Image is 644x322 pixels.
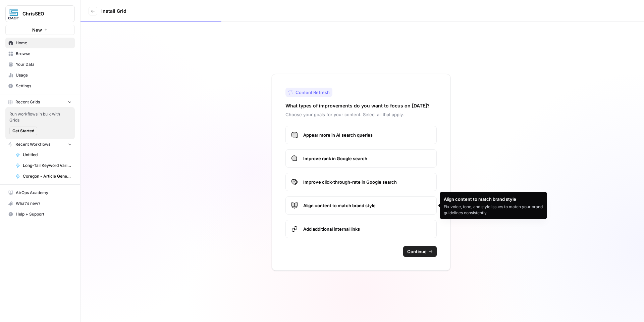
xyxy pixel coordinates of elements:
[101,8,126,14] h3: Install Grid
[16,40,72,46] span: Home
[285,111,437,118] p: Choose your goals for your content. Select all that apply.
[23,173,72,179] span: Coregon - Article Generator with Memory Store Integration
[5,81,75,91] a: Settings
[303,132,431,138] span: Appear more in AI search queries
[303,155,431,162] span: Improve rank in Google search
[5,209,75,220] button: Help + Support
[5,25,75,35] button: New
[5,38,75,48] a: Home
[5,59,75,70] a: Your Data
[9,127,37,135] button: Get Started
[5,139,75,149] button: Recent Workflows
[12,171,75,182] a: Coregon - Article Generator with Memory Store Integration
[403,246,437,257] button: Continue
[16,190,72,196] span: AirOps Academy
[12,149,75,160] a: Untitled
[5,198,75,209] button: What's new?
[16,51,72,57] span: Browse
[12,128,34,134] span: Get Started
[12,160,75,171] a: Long-Tail Keyword Variations
[15,141,50,147] span: Recent Workflows
[5,97,75,107] button: Recent Grids
[8,8,20,20] img: ChrisSEO Logo
[23,152,72,158] span: Untitled
[303,226,431,232] span: Add additional internal links
[16,211,72,217] span: Help + Support
[16,61,72,67] span: Your Data
[22,10,63,17] span: ChrisSEO
[5,70,75,81] a: Usage
[407,248,427,255] span: Continue
[5,187,75,198] a: AirOps Academy
[285,102,430,109] h2: What types of improvements do you want to focus on [DATE]?
[5,48,75,59] a: Browse
[16,83,72,89] span: Settings
[15,99,40,105] span: Recent Grids
[303,179,431,185] span: Improve click-through-rate in Google search
[296,89,330,96] span: Content Refresh
[9,111,71,123] span: Run workflows in bulk with Grids
[6,198,74,209] div: What's new?
[303,202,431,209] span: Align content to match brand style
[32,27,42,33] span: New
[23,163,72,169] span: Long-Tail Keyword Variations
[16,72,72,78] span: Usage
[5,5,75,22] button: Workspace: ChrisSEO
